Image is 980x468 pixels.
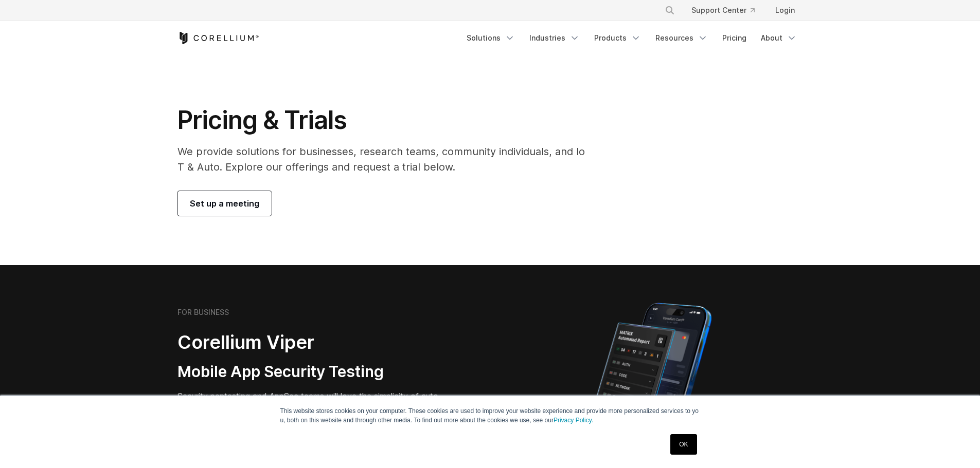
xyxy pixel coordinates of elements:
[177,144,587,175] p: We provide solutions for businesses, research teams, community individuals, and IoT & Auto. Explo...
[177,331,441,354] h2: Corellium Viper
[523,29,586,47] a: Industries
[177,390,441,427] p: Security pentesting and AppSec teams will love the simplicity of automated report generation comb...
[190,197,259,210] span: Set up a meeting
[767,1,803,20] a: Login
[177,32,259,44] a: Corellium Home
[280,406,700,425] p: This website stores cookies on your computer. These cookies are used to improve your website expe...
[554,417,593,424] a: Privacy Policy.
[683,1,763,20] a: Support Center
[177,362,441,382] h3: Mobile App Security Testing
[460,29,521,47] a: Solutions
[177,308,229,317] h6: FOR BUSINESS
[177,105,587,136] h1: Pricing & Trials
[588,29,647,47] a: Products
[755,29,803,47] a: About
[652,1,803,20] div: Navigation Menu
[661,1,679,20] button: Search
[649,29,714,47] a: Resources
[177,191,272,216] a: Set up a meeting
[460,29,803,47] div: Navigation Menu
[716,29,753,47] a: Pricing
[670,434,697,455] a: OK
